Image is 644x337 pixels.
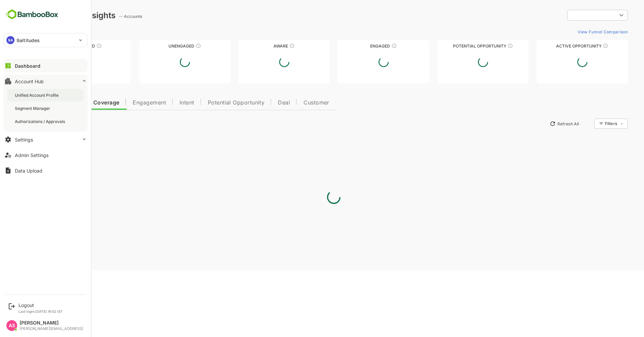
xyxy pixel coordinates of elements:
span: Engagement [109,100,142,105]
div: Account Hub [15,79,44,84]
span: Data Quality and Coverage [23,100,96,105]
div: These accounts are warm, further nurturing would qualify them to MQAs [368,43,373,49]
div: These accounts are MQAs and can be passed on to Inside Sales [484,43,489,49]
div: [PERSON_NAME] [20,320,83,326]
div: AS [6,320,17,331]
div: Aware [215,43,306,49]
div: Settings [15,137,33,143]
p: Last login: [DATE] 16:02 IST [19,309,63,313]
button: Dashboard [3,59,88,72]
ag: -- Accounts [95,14,121,19]
div: Logout [19,302,63,308]
div: Segment Manager [15,105,52,111]
div: ​ [544,9,604,21]
div: Engaged [314,43,406,49]
button: Refresh All [523,118,558,129]
div: These accounts have open opportunities which might be at any of the Sales Stages [579,43,585,49]
div: These accounts have not been engaged with for a defined time period [73,43,78,49]
div: Admin Settings [15,152,49,158]
div: Unified Account Profile [15,92,60,98]
div: These accounts have not shown enough engagement and need nurturing [172,43,178,49]
div: Filters [581,121,593,126]
button: Data Upload [3,164,88,177]
button: New Insights [16,118,65,130]
div: Unengaged [116,43,207,49]
button: Account Hub [3,74,88,88]
div: 9A [6,36,14,44]
span: Intent [156,100,171,105]
span: Potential Opportunity [184,100,241,105]
img: BambooboxFullLogoMark.5f36c76dfaba33ec1ec1367b70bb1252.svg [3,8,60,21]
div: Dashboard [15,63,40,69]
button: Settings [3,133,88,146]
button: Admin Settings [3,148,88,162]
div: Data Upload [15,168,42,174]
span: Customer [280,100,306,105]
button: View Funnel Comparison [551,26,604,37]
div: Unreached [16,43,107,49]
div: These accounts have just entered the buying cycle and need further nurturing [266,43,271,49]
div: [PERSON_NAME][EMAIL_ADDRESS] [20,327,83,331]
div: Potential Opportunity [414,43,505,49]
div: Authorizations / Approvals [15,119,66,124]
div: 9A9altitudes [4,33,87,47]
div: Dashboard Insights [16,10,92,20]
div: Active Opportunity [513,43,604,49]
span: Deal [254,100,266,105]
p: 9altitudes [17,37,40,44]
div: Filters [581,118,604,130]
